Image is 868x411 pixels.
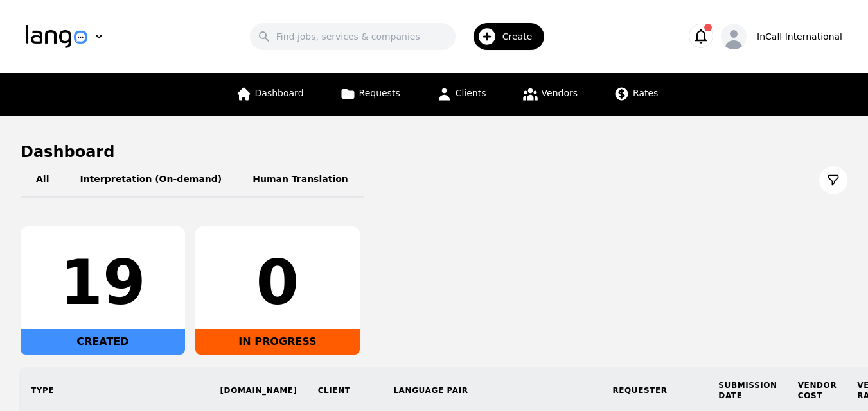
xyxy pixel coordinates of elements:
[542,88,578,98] span: Vendors
[206,252,350,314] div: 0
[721,24,842,49] button: InCall International
[250,23,456,50] input: Find jobs, services & companies
[633,88,658,98] span: Rates
[502,30,542,43] span: Create
[359,88,400,98] span: Requests
[21,329,185,355] div: CREATED
[456,88,486,98] span: Clients
[606,73,666,116] a: Rates
[515,73,585,116] a: Vendors
[26,25,87,48] img: Logo
[429,73,494,116] a: Clients
[21,142,847,162] h1: Dashboard
[195,329,360,355] div: IN PROGRESS
[456,18,553,55] button: Create
[332,73,408,116] a: Requests
[237,162,364,198] button: Human Translation
[819,166,847,194] button: Filter
[255,88,304,98] span: Dashboard
[64,162,237,198] button: Interpretation (On-demand)
[21,162,64,198] button: All
[31,252,175,314] div: 19
[757,30,842,43] div: InCall International
[228,73,312,116] a: Dashboard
